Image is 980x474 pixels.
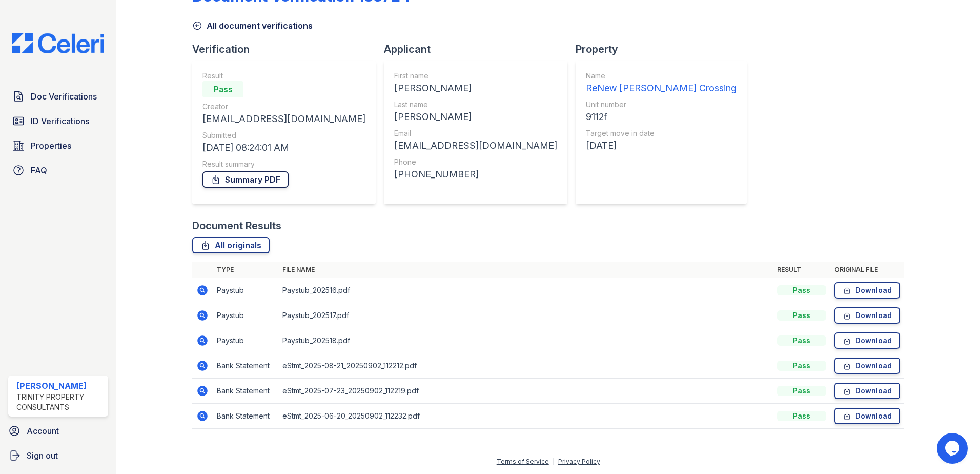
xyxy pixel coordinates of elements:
div: Pass [777,361,826,371]
td: Bank Statement [213,404,278,429]
div: Pass [202,81,243,97]
div: Phone [394,157,557,167]
a: Download [834,282,900,299]
div: Name [586,71,737,81]
div: [PERSON_NAME] [394,81,557,95]
a: Download [834,307,900,324]
div: Pass [777,285,826,295]
div: Result summary [202,159,365,169]
div: Pass [777,310,826,321]
div: Submitted [202,130,365,141]
a: Summary PDF [202,171,289,188]
td: eStmt_2025-07-23_20250902_112219.pdf [278,379,773,404]
div: Applicant [384,42,576,56]
td: Paystub [213,328,278,353]
a: All originals [192,237,270,253]
span: Account [27,425,59,437]
span: Doc Verifications [31,90,97,103]
td: Paystub_202517.pdf [278,303,773,328]
div: [PERSON_NAME] [16,380,104,392]
div: [EMAIL_ADDRESS][DOMAIN_NAME] [202,112,365,126]
div: Pass [777,411,826,421]
a: Sign out [4,445,112,466]
td: eStmt_2025-06-20_20250902_112232.pdf [278,404,773,429]
a: Download [834,332,900,349]
div: [PHONE_NUMBER] [394,167,557,182]
div: Creator [202,102,365,112]
div: [DATE] 08:24:01 AM [202,141,365,155]
div: [DATE] [586,139,737,153]
div: Result [202,71,365,81]
div: Verification [192,42,384,56]
span: Properties [31,140,71,152]
div: ReNew [PERSON_NAME] Crossing [586,81,737,95]
a: FAQ [8,160,108,181]
a: Download [834,408,900,424]
div: Unit number [586,100,737,110]
a: ID Verifications [8,111,108,131]
td: Paystub [213,278,278,303]
td: Bank Statement [213,379,278,404]
a: Doc Verifications [8,86,108,107]
div: Pass [777,386,826,396]
div: Document Results [192,219,281,233]
th: File name [278,262,773,278]
div: First name [394,71,557,81]
a: Name ReNew [PERSON_NAME] Crossing [586,71,737,95]
a: All document verifications [192,19,313,32]
div: 9112f [586,110,737,124]
span: FAQ [31,164,47,176]
a: Properties [8,135,108,156]
span: ID Verifications [31,115,89,127]
td: Paystub [213,303,278,328]
div: Target move in date [586,128,737,139]
div: Property [576,42,755,56]
div: [EMAIL_ADDRESS][DOMAIN_NAME] [394,139,557,153]
a: Download [834,383,900,399]
div: Trinity Property Consultants [16,392,104,412]
img: CE_Logo_Blue-a8612792a0a2168367f1c8372b55b34899dd931a85d93a1a3d3e32e68fde9ad4.png [4,33,112,53]
iframe: chat widget [937,433,970,464]
a: Privacy Policy [558,458,600,465]
div: [PERSON_NAME] [394,110,557,124]
th: Result [773,262,830,278]
th: Type [213,262,278,278]
div: Email [394,128,557,139]
td: eStmt_2025-08-21_20250902_112212.pdf [278,353,773,379]
a: Account [4,421,112,441]
a: Download [834,358,900,374]
a: Terms of Service [497,458,549,465]
div: | [553,458,555,465]
td: Paystub_202516.pdf [278,278,773,303]
td: Paystub_202518.pdf [278,328,773,353]
div: Last name [394,100,557,110]
span: Sign out [27,449,58,462]
td: Bank Statement [213,353,278,379]
div: Pass [777,335,826,346]
th: Original file [830,262,904,278]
